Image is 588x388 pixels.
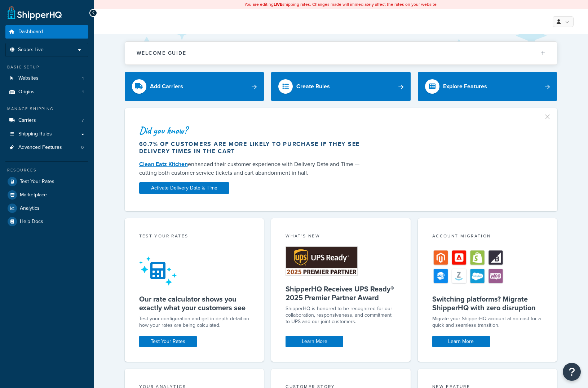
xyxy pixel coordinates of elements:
[286,306,396,325] p: ShipperHQ is honored to be recognized for our collaboration, responsiveness, and commitment to UP...
[286,336,343,347] a: Learn More
[18,144,62,151] span: Advanced Features
[5,64,88,70] div: Basic Setup
[418,72,557,101] a: Explore Features
[5,141,88,154] a: Advanced Features0
[5,85,88,99] a: Origins1
[5,106,88,112] div: Manage Shipping
[432,316,543,329] div: Migrate your ShipperHQ account at no cost for a quick and seamless transition.
[5,188,88,201] a: Marketplace
[150,81,183,92] div: Add Carriers
[296,81,330,92] div: Create Rules
[432,336,490,347] a: Learn More
[286,285,396,302] h5: ShipperHQ Receives UPS Ready® 2025 Premier Partner Award
[5,72,88,85] li: Websites
[5,114,88,127] li: Carriers
[18,89,35,95] span: Origins
[82,89,84,95] span: 1
[5,215,88,228] a: Help Docs
[137,50,186,56] h2: Welcome Guide
[443,81,487,92] div: Explore Features
[139,336,197,347] a: Test Your Rates
[139,233,250,241] div: Test your rates
[5,114,88,127] a: Carriers7
[5,175,88,188] a: Test Your Rates
[5,167,88,173] div: Resources
[432,295,543,312] h5: Switching platforms? Migrate ShipperHQ with zero disruption
[139,182,229,194] a: Activate Delivery Date & Time
[271,72,411,101] a: Create Rules
[18,131,52,137] span: Shipping Rules
[81,117,84,124] span: 7
[5,25,88,39] a: Dashboard
[81,144,84,151] span: 0
[125,42,557,64] button: Welcome Guide
[82,75,84,81] span: 1
[139,160,367,177] div: enhanced their customer experience with Delivery Date and Time — cutting both customer service ti...
[139,160,188,168] a: Clean Eatz Kitchen
[139,295,250,312] h5: Our rate calculator shows you exactly what your customers see
[5,85,88,99] li: Origins
[5,141,88,154] li: Advanced Features
[563,363,581,381] button: Open Resource Center
[139,316,250,329] div: Test your configuration and get in-depth detail on how your rates are being calculated.
[432,233,543,241] div: Account Migration
[125,72,264,101] a: Add Carriers
[5,202,88,215] a: Analytics
[5,72,88,85] a: Websites1
[286,233,396,241] div: What's New
[20,179,54,185] span: Test Your Rates
[20,192,47,198] span: Marketplace
[139,125,367,135] div: Did you know?
[18,29,43,35] span: Dashboard
[139,141,367,155] div: 60.7% of customers are more likely to purchase if they see delivery times in the cart
[5,128,88,141] a: Shipping Rules
[274,1,282,8] b: LIVE
[20,219,43,225] span: Help Docs
[18,75,39,81] span: Websites
[18,47,44,53] span: Scope: Live
[18,117,36,124] span: Carriers
[20,205,40,211] span: Analytics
